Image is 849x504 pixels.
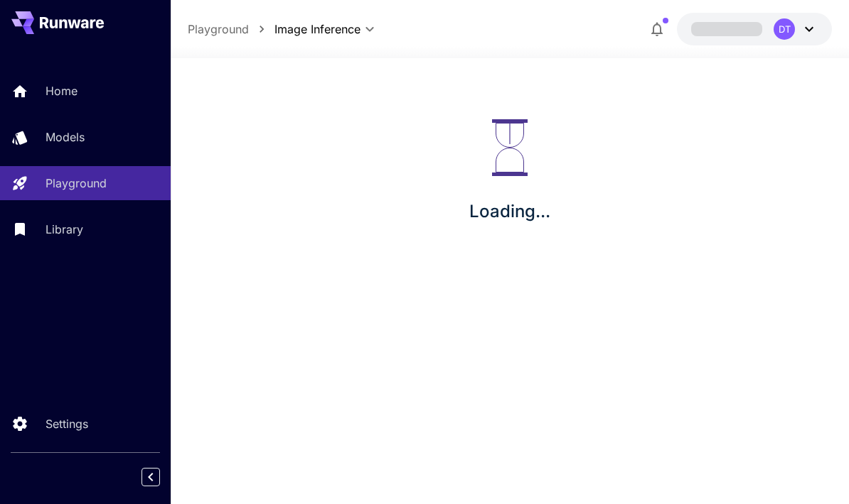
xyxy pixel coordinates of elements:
[46,128,85,146] p: Models
[46,415,88,432] p: Settings
[152,464,171,490] div: Collapse sidebar
[46,82,78,99] p: Home
[46,175,107,192] p: Playground
[46,221,83,238] p: Library
[677,13,832,45] button: DT
[274,21,361,38] span: Image Inference
[774,18,795,40] div: DT
[188,21,274,38] nav: breadcrumb
[188,21,249,38] a: Playground
[141,468,160,486] button: Collapse sidebar
[469,199,550,224] p: Loading...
